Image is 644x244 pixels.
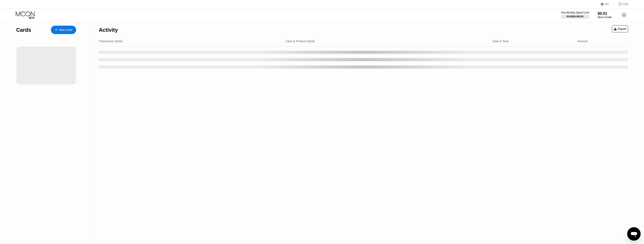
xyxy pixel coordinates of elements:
div: FAQ [614,2,628,6]
div: Transaction Detail [99,40,122,43]
div: EN [605,3,609,6]
div: Moon Credit [598,16,611,19]
div: $0.01Moon Credit [598,11,611,19]
div: Export [612,25,628,32]
div: Cards [16,27,31,33]
div: EN [601,2,614,6]
div: $0.00 / $4,000.00 [567,15,583,18]
div: New Card [59,28,72,32]
div: Card or Product Detail [285,40,315,43]
div: FAQ [623,3,628,6]
div: Activity [99,27,118,33]
div: Date & Time [493,40,509,43]
div: New Card [51,26,76,34]
div: Visa Monthly Spend Limit$0.00/$4,000.00 [561,11,589,19]
iframe: Button to launch messaging window [627,227,641,241]
div: $0.01 [598,11,611,16]
div: Export [614,27,626,30]
div: Amount [577,40,587,43]
div: Visa Monthly Spend Limit [561,11,589,14]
